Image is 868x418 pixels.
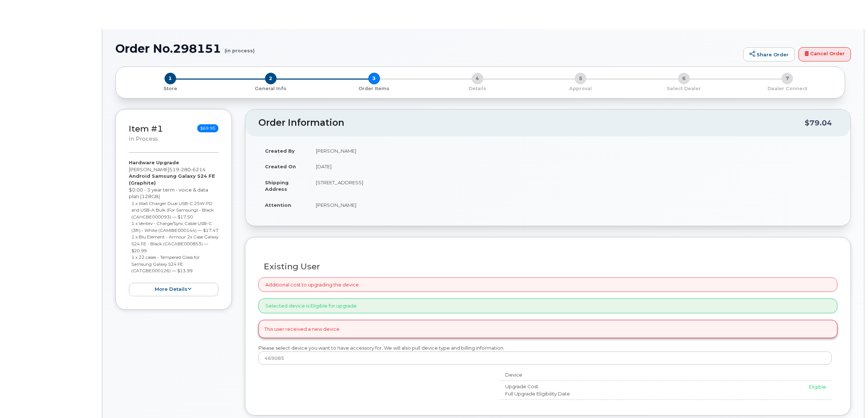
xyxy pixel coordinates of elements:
strong: Created On [265,164,296,169]
td: [PERSON_NAME] [309,143,837,159]
h2: Order Information [258,118,805,128]
span: 1 [165,73,176,84]
span: 280 [179,166,191,172]
td: [DATE] [309,158,837,174]
span: 6214 [191,166,206,172]
div: Additional cost to upgrading the device [258,277,837,292]
div: Selected device is Eligible for upgrade [258,298,837,313]
div: Device [500,371,638,378]
div: Full Upgrade Eligibility Date [500,390,638,397]
td: [STREET_ADDRESS] [309,174,837,197]
a: 1 Store [122,84,219,92]
div: This user received a new device [258,320,837,338]
p: General Info [222,85,320,92]
h1: Order No.298151 [115,42,740,55]
a: Item #1 [129,124,163,134]
p: Store [124,85,216,92]
strong: Hardware Upgrade [129,160,179,165]
div: [PERSON_NAME] $0.00 - 3 year term - voice & data plan (128GB) [129,159,218,296]
strong: Android Samsung Galaxy S24 FE (Graphite) [129,173,215,186]
a: 2 General Info [219,84,322,92]
td: [PERSON_NAME] [309,197,837,213]
small: in process [129,136,158,142]
button: more details [129,283,218,296]
small: 1 x 22 cases - Tempered Glass for Samsung Galaxy S24 FE (CATGBE000126) — $13.99 [131,254,200,273]
span: 2 [265,73,277,84]
span: $69.95 [197,124,218,132]
div: $79.04 [805,116,832,130]
span: 519 [169,166,206,172]
strong: Shipping Address [265,180,289,192]
small: (in process) [225,42,255,53]
small: 1 x Wall Charger Dual USB-C 25W PD and USB-A Bulk (For Samsung) - Black (CAHCBE000093) — $17.50 [131,201,214,220]
small: 1 x Blu Element - Armour 2x Case Galaxy S24 FE - Black (CACABE000853) — $20.99 [131,234,218,253]
div: Upgrade Cost [500,383,638,390]
strong: Attention [265,202,291,208]
a: Share Order [743,47,795,62]
div: Eligible [643,383,826,390]
small: 1 x Ventev - Charge/Sync Cable USB-C (3ft) - White (CAMIBE000144) — $17.47 [131,221,218,233]
div: Please select device you want to have accessory for. We will also pull device type and billing in... [258,345,837,365]
h3: Existing User [264,262,832,271]
strong: Created By [265,148,295,154]
a: Cancel Order [798,47,851,62]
